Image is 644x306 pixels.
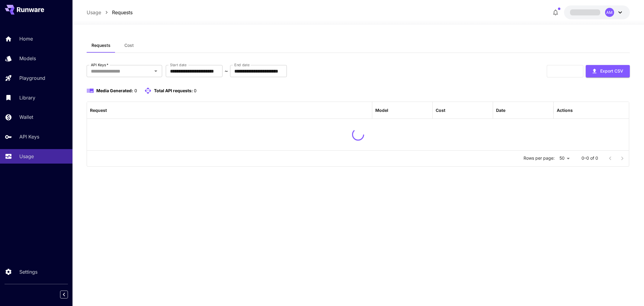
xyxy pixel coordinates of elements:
[96,88,133,93] span: Media Generated:
[375,108,388,113] div: Model
[19,35,33,42] p: Home
[124,43,134,48] span: Cost
[557,108,573,113] div: Actions
[112,9,133,16] a: Requests
[19,55,36,62] p: Models
[134,88,137,93] span: 0
[557,154,572,163] div: 50
[60,291,68,298] button: Collapse sidebar
[524,155,555,161] p: Rows per page:
[225,67,228,75] p: ~
[65,289,72,300] div: Collapse sidebar
[152,67,160,75] button: Open
[87,9,133,16] nav: breadcrumb
[90,108,107,113] div: Request
[170,62,187,67] label: Start date
[582,155,598,161] p: 0–0 of 0
[234,62,249,67] label: End date
[91,43,111,48] span: Requests
[19,268,37,275] p: Settings
[586,65,630,77] button: Export CSV
[564,5,630,19] button: AM
[19,94,35,101] p: Library
[436,108,445,113] div: Cost
[19,74,45,82] p: Playground
[87,9,101,16] a: Usage
[194,88,197,93] span: 0
[154,88,193,93] span: Total API requests:
[19,153,34,160] p: Usage
[605,8,614,17] div: AM
[496,108,505,113] div: Date
[19,133,39,140] p: API Keys
[91,62,108,67] label: API Keys
[19,113,33,121] p: Wallet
